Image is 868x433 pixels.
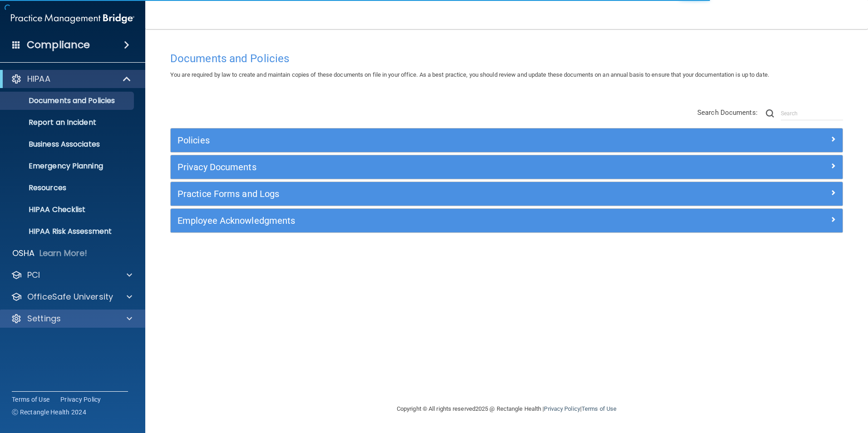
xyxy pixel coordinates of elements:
img: PMB logo [11,10,134,28]
span: You are required by law to create and maintain copies of these documents on file in your office. ... [170,71,769,78]
a: OfficeSafe University [11,291,132,302]
p: HIPAA [27,74,50,84]
p: Emergency Planning [6,162,130,171]
a: Privacy Policy [60,395,101,404]
input: Search [781,107,843,120]
span: Search Documents: [697,108,758,117]
p: HIPAA Risk Assessment [6,227,130,236]
a: Privacy Policy [544,405,580,412]
a: Terms of Use [12,395,49,404]
p: HIPAA Checklist [6,205,130,214]
p: Documents and Policies [6,96,130,105]
p: Settings [27,313,61,324]
h5: Practice Forms and Logs [178,189,668,199]
p: OfficeSafe University [27,291,113,302]
a: Terms of Use [582,405,616,412]
img: ic-search.3b580494.png [766,109,774,118]
p: Learn More! [39,248,88,259]
span: Ⓒ Rectangle Health 2024 [12,408,86,417]
h4: Compliance [27,39,90,51]
h5: Policies [178,135,668,145]
h5: Employee Acknowledgments [178,216,668,226]
a: Privacy Documents [178,160,836,174]
a: Practice Forms and Logs [178,187,836,201]
h4: Documents and Policies [170,53,843,64]
div: Copyright © All rights reserved 2025 @ Rectangle Health | | [341,394,672,423]
p: Business Associates [6,140,130,149]
p: Resources [6,183,130,192]
p: PCI [27,270,40,280]
a: HIPAA [11,74,132,84]
p: OSHA [12,248,35,259]
p: Report an Incident [6,118,130,127]
a: Employee Acknowledgments [178,213,836,228]
a: Settings [11,313,132,324]
a: PCI [11,270,132,280]
h5: Privacy Documents [178,162,668,172]
a: Policies [178,133,836,148]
